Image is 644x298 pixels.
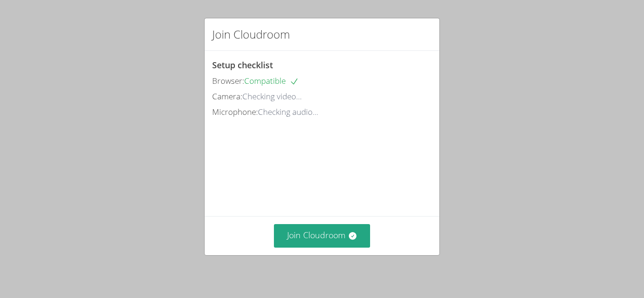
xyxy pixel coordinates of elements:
[242,91,302,102] span: Checking video...
[212,91,242,102] span: Camera:
[274,224,371,247] button: Join Cloudroom
[258,106,318,117] span: Checking audio...
[212,59,273,71] span: Setup checklist
[212,75,244,86] span: Browser:
[244,75,299,86] span: Compatible
[212,106,258,117] span: Microphone:
[212,26,290,43] h2: Join Cloudroom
